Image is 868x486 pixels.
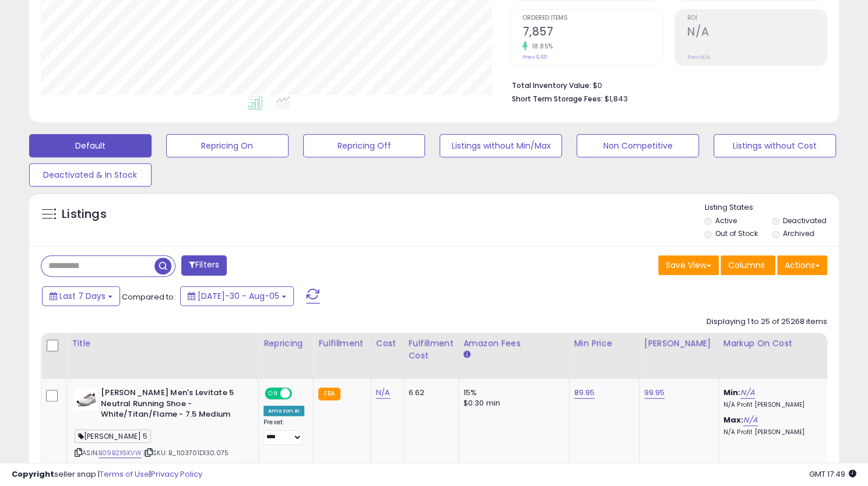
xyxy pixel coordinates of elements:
span: Last 7 Days [59,290,106,302]
label: Deactivated [783,216,827,226]
div: Amazon Fees [463,337,564,350]
b: Min: [723,387,741,398]
span: [DATE]-30 - Aug-05 [198,290,279,302]
span: 2025-08-13 17:49 GMT [809,469,856,480]
small: Amazon Fees. [463,350,470,360]
button: Deactivated & In Stock [29,163,152,186]
span: OFF [290,389,309,399]
div: $0.30 min [463,398,560,408]
a: 89.95 [574,387,595,399]
div: [PERSON_NAME] [644,337,714,350]
div: Fulfillment [318,337,366,350]
button: Default [29,134,152,157]
p: N/A Profit [PERSON_NAME] [723,428,820,436]
label: Archived [783,228,814,238]
button: Save View [658,255,719,275]
b: [PERSON_NAME] Men's Levitate 5 Neutral Running Shoe - White/Titan/Flame - 7.5 Medium [101,388,243,423]
div: Amazon AI [263,406,304,416]
a: Terms of Use [100,469,149,480]
div: Cost [376,337,399,350]
button: Columns [721,255,775,275]
h2: 7,857 [522,25,662,41]
span: ON [266,389,280,399]
h2: N/A [687,25,827,41]
div: 15% [463,388,560,398]
span: Columns [728,259,765,271]
div: Markup on Cost [723,337,824,350]
span: Ordered Items [522,15,662,22]
a: N/A [740,387,754,399]
button: Listings without Cost [714,134,836,157]
label: Out of Stock [715,228,758,238]
a: 99.95 [644,387,665,399]
div: Title [72,337,254,350]
b: Max: [723,414,744,425]
button: [DATE]-30 - Aug-05 [180,286,294,306]
div: Displaying 1 to 25 of 25268 items [707,316,827,327]
div: Preset: [263,418,304,445]
button: Repricing Off [303,134,426,157]
h5: Listings [62,206,107,223]
button: Actions [777,255,827,275]
span: ROI [687,15,827,22]
a: Privacy Policy [151,469,202,480]
a: B09B2X5KVW [99,448,142,458]
img: 41RGL1elCcL._SL40_.jpg [75,388,98,411]
small: Prev: N/A [687,54,710,61]
span: [PERSON_NAME] 5 [75,429,151,443]
span: Compared to: [122,291,175,302]
div: 6.62 [409,388,449,398]
small: Prev: 6,611 [522,54,547,61]
span: | SKU: B_1103701D130.075 [143,448,229,457]
p: Listing States: [704,202,839,213]
small: FBA [318,388,340,400]
div: Min Price [574,337,634,350]
p: N/A Profit [PERSON_NAME] [723,401,820,409]
a: N/A [743,414,757,426]
div: seller snap | | [12,469,202,480]
button: Non Competitive [577,134,699,157]
small: 18.85% [528,42,553,51]
button: Last 7 Days [42,286,120,306]
span: $1,843 [604,93,627,104]
button: Filters [181,255,227,276]
div: ASIN: [75,388,249,471]
label: Active [715,216,737,226]
button: Repricing On [166,134,289,157]
div: Repricing [263,337,308,350]
button: Listings without Min/Max [440,134,562,157]
b: Short Term Storage Fees: [511,94,602,104]
a: N/A [376,387,390,399]
div: Fulfillment Cost [409,337,454,362]
th: The percentage added to the cost of goods (COGS) that forms the calculator for Min & Max prices. [718,333,829,379]
b: Total Inventory Value: [511,80,591,90]
strong: Copyright [12,469,54,480]
li: $0 [511,78,818,91]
